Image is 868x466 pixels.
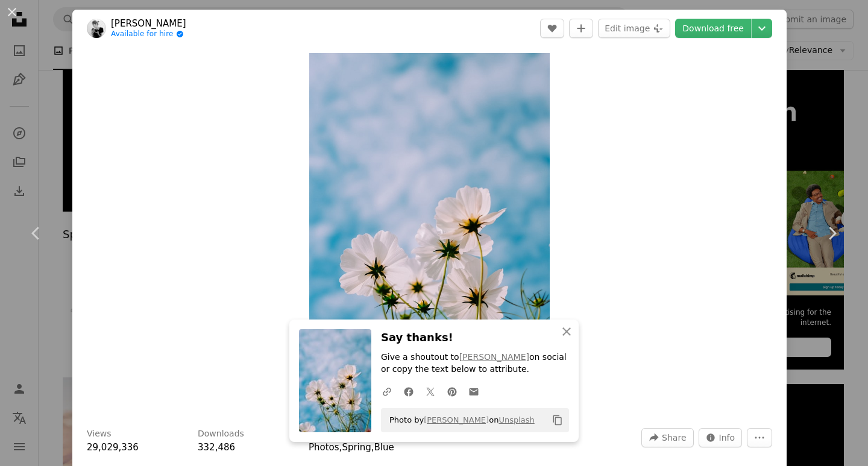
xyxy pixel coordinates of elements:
span: Share [662,429,686,447]
a: [PERSON_NAME] [424,415,489,424]
h3: Say thanks! [381,329,569,347]
button: Copy to clipboard [547,410,568,430]
span: 29,029,336 [87,442,139,453]
a: Share on Pinterest [441,379,463,403]
button: Stats about this image [699,428,743,447]
button: Zoom in on this image [309,53,550,414]
a: Blue [374,442,394,453]
a: Download free [675,19,751,38]
button: Choose download size [752,19,772,38]
button: Like [540,19,564,38]
h3: Views [87,428,112,440]
a: Share on Facebook [398,379,420,403]
a: Next [796,175,868,291]
p: Give a shoutout to on social or copy the text below to attribute. [381,351,569,376]
span: , [339,442,342,453]
a: [PERSON_NAME] [459,352,529,362]
span: 332,486 [198,442,235,453]
span: Info [719,429,735,447]
a: Share over email [463,379,485,403]
a: Available for hire [111,30,186,39]
a: [PERSON_NAME] [111,17,186,30]
a: Share on Twitter [420,379,441,403]
button: Share this image [641,428,693,447]
h3: Downloads [198,428,244,440]
span: Photo by on [383,411,535,430]
img: Go to Mink Mingle's profile [87,19,106,38]
img: white petaled flowers during day [309,53,550,414]
button: Edit image [598,19,670,38]
button: More Actions [747,428,772,447]
button: Add to Collection [569,19,593,38]
a: Photos [309,442,339,453]
a: Unsplash [498,415,534,424]
a: Spring [342,442,371,453]
span: , [371,442,374,453]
